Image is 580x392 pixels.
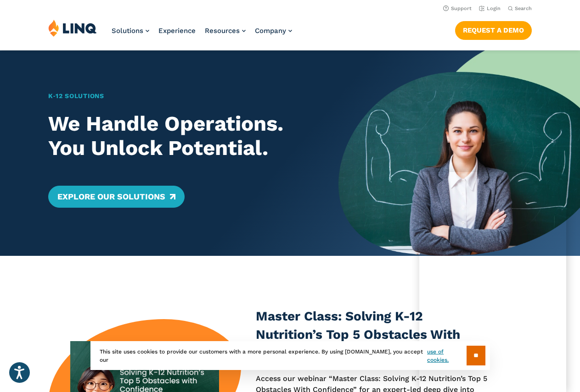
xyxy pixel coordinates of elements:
a: Solutions [112,27,149,35]
button: Open Search Bar [508,5,532,12]
h3: Master Class: Solving K-12 Nutrition’s Top 5 Obstacles With Confidence [256,307,490,362]
a: Support [443,6,472,11]
img: Home Banner [338,50,580,256]
a: use of cookies. [427,348,466,364]
nav: Primary Navigation [112,19,292,50]
span: Search [515,6,532,11]
span: Company [255,27,286,35]
h1: K‑12 Solutions [48,91,315,101]
a: Experience [158,27,196,35]
img: LINQ | K‑12 Software [48,19,97,37]
a: Resources [205,27,246,35]
a: Explore Our Solutions [48,186,185,208]
a: Request a Demo [455,21,532,39]
span: Solutions [112,27,143,35]
h2: We Handle Operations. You Unlock Potential. [48,112,315,160]
a: Login [479,6,501,11]
span: Resources [205,27,240,35]
iframe: Chat Window [419,172,566,392]
div: This site uses cookies to provide our customers with a more personal experience. By using [DOMAIN... [90,341,490,370]
a: Company [255,27,292,35]
nav: Button Navigation [455,19,532,39]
